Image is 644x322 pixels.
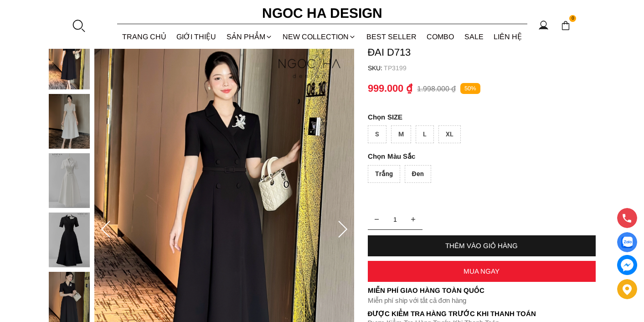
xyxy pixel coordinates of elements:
div: S [368,125,386,143]
a: Combo [422,25,459,49]
div: Đen [405,165,431,183]
p: 1.998.000 ₫ [417,84,456,93]
font: Miễn phí ship với tất cả đơn hàng [368,296,466,304]
a: NEW COLLECTION [278,25,361,49]
a: GIỚI THIỆU [171,25,222,49]
a: BEST SELLER [361,25,422,49]
div: SẢN PHẨM [222,25,278,49]
p: Màu Sắc [368,152,570,161]
a: Display image [617,232,637,252]
img: Display image [621,237,633,248]
a: SALE [459,25,489,49]
input: Quantity input [368,210,422,229]
img: img-CART-ICON-ksit0nf1 [561,21,571,31]
div: MUA NGAY [368,267,596,275]
p: 50% [460,83,480,94]
img: Irene Dress - Đầm Vest Dáng Xòe Kèm Đai D713_mini_3 [49,213,90,267]
p: SIZE [368,113,596,121]
img: Irene Dress - Đầm Vest Dáng Xòe Kèm Đai D713_mini_2 [49,153,90,208]
div: THÊM VÀO GIỎ HÀNG [368,242,596,249]
img: Irene Dress - Đầm Vest Dáng Xòe Kèm Đai D713_mini_0 [49,35,90,89]
img: Irene Dress - Đầm Vest Dáng Xòe Kèm Đai D713_mini_1 [49,94,90,149]
a: TRANG CHỦ [117,25,172,49]
p: TP3199 [384,64,596,72]
div: XL [438,125,461,143]
a: Ngoc Ha Design [254,2,391,24]
div: L [416,125,434,143]
p: 999.000 ₫ [368,83,412,94]
a: messenger [617,255,637,275]
div: M [391,125,411,143]
p: Được Kiểm Tra Hàng Trước Khi Thanh Toán [368,310,596,318]
font: Miễn phí giao hàng toàn quốc [368,286,484,294]
a: LIÊN HỆ [489,25,527,49]
span: 0 [569,15,577,22]
h6: SKU: [368,64,384,72]
div: Trắng [368,165,400,183]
